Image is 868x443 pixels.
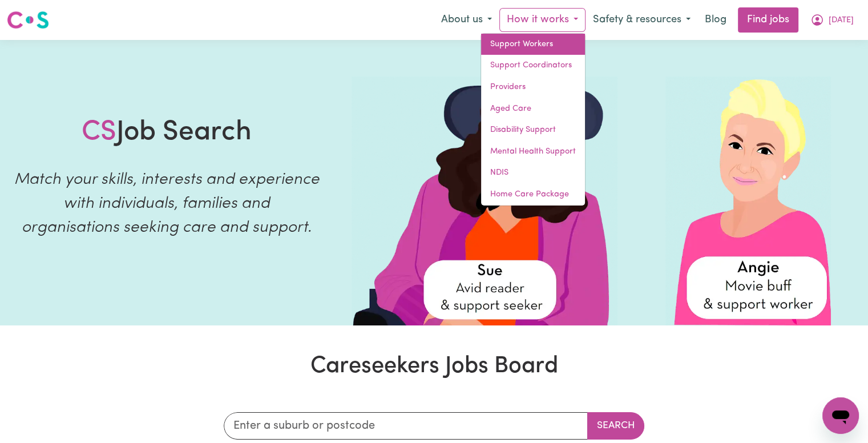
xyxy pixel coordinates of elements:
h1: Job Search [82,116,252,150]
a: Support Coordinators [481,55,585,76]
a: Home Care Package [481,184,585,206]
button: About us [434,8,499,32]
div: How it works [481,33,586,206]
a: Careseekers logo [7,7,49,33]
a: Providers [481,76,585,98]
button: How it works [499,8,586,32]
a: Aged Care [481,98,585,120]
button: My Account [803,8,861,32]
a: Disability Support [481,119,585,141]
iframe: Button to launch messaging window [822,397,859,434]
span: CS [82,119,116,146]
a: Blog [698,7,733,33]
a: NDIS [481,162,585,184]
a: Support Workers [481,34,585,55]
button: Search [587,412,644,440]
button: Safety & resources [586,8,698,32]
a: Mental Health Support [481,141,585,163]
img: Careseekers logo [7,10,49,30]
input: Enter a suburb or postcode [224,412,588,440]
span: [DATE] [829,14,854,27]
a: Find jobs [738,7,798,33]
p: Match your skills, interests and experience with individuals, families and organisations seeking ... [14,168,320,240]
